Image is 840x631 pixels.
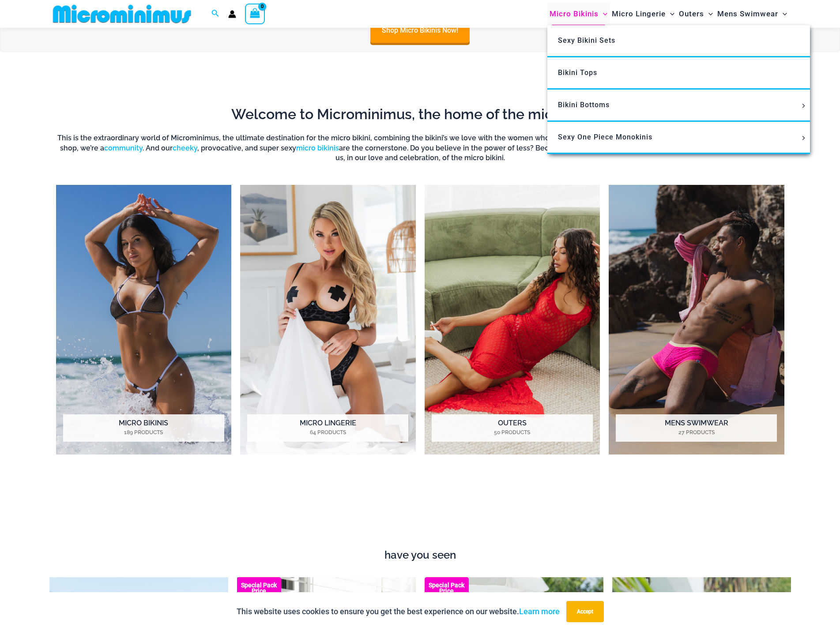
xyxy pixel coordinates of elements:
mark: 27 Products [616,428,777,436]
span: Menu Toggle [599,3,607,25]
mark: 189 Products [63,428,224,436]
a: community [104,144,143,152]
span: Menu Toggle [704,3,713,25]
h2: Outers [432,414,593,442]
a: Shop Micro Bikinis Now! [370,18,470,43]
nav: Site Navigation [546,1,791,26]
span: Sexy Bikini Sets [558,36,615,45]
span: Menu Toggle [778,3,787,25]
span: Menu Toggle [799,136,808,140]
a: Bikini Tops [547,57,810,90]
mark: 64 Products [247,428,408,436]
span: Menu Toggle [799,104,808,108]
img: Mens Swimwear [609,185,784,454]
a: micro bikinis [296,144,339,152]
a: OutersMenu ToggleMenu Toggle [677,3,715,25]
b: Special Pack Price [237,582,281,594]
a: Visit product category Mens Swimwear [609,185,784,454]
a: cheeky [173,144,197,152]
a: Visit product category Micro Lingerie [240,185,416,454]
span: Mens Swimwear [717,3,778,25]
a: Visit product category Outers [425,185,600,454]
h2: Welcome to Microminimus, the home of the micro bikini. [56,105,784,124]
img: Micro Bikinis [56,185,232,454]
img: MM SHOP LOGO FLAT [49,4,195,24]
span: Outers [679,3,704,25]
a: Micro LingerieMenu ToggleMenu Toggle [610,3,677,25]
h6: This is the extraordinary world of Microminimus, the ultimate destination for the micro bikini, c... [56,133,784,163]
span: Bikini Bottoms [558,101,610,109]
iframe: TrustedSite Certified [56,478,784,544]
a: Learn more [519,607,560,616]
b: Special Pack Price [425,582,469,594]
span: Micro Lingerie [612,3,666,25]
a: Mens SwimwearMenu ToggleMenu Toggle [715,3,789,25]
a: View Shopping Cart, empty [245,4,265,24]
span: Sexy One Piece Monokinis [558,133,652,141]
p: This website uses cookies to ensure you get the best experience on our website. [237,605,560,618]
a: Micro BikinisMenu ToggleMenu Toggle [547,3,610,25]
a: Sexy Bikini Sets [547,25,810,57]
h4: have you seen [49,549,791,562]
span: Menu Toggle [666,3,674,25]
h2: Micro Bikinis [63,414,224,442]
a: Sexy One Piece MonokinisMenu ToggleMenu Toggle [547,122,810,154]
a: Search icon link [211,8,219,19]
mark: 50 Products [432,428,593,436]
button: Accept [566,601,604,622]
a: Visit product category Micro Bikinis [56,185,232,454]
h2: Micro Lingerie [247,414,408,442]
a: Account icon link [228,10,236,18]
h2: Mens Swimwear [616,414,777,442]
img: Micro Lingerie [240,185,416,454]
span: Bikini Tops [558,68,597,77]
img: Outers [425,185,600,454]
a: Bikini BottomsMenu ToggleMenu Toggle [547,90,810,122]
span: Micro Bikinis [550,3,599,25]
